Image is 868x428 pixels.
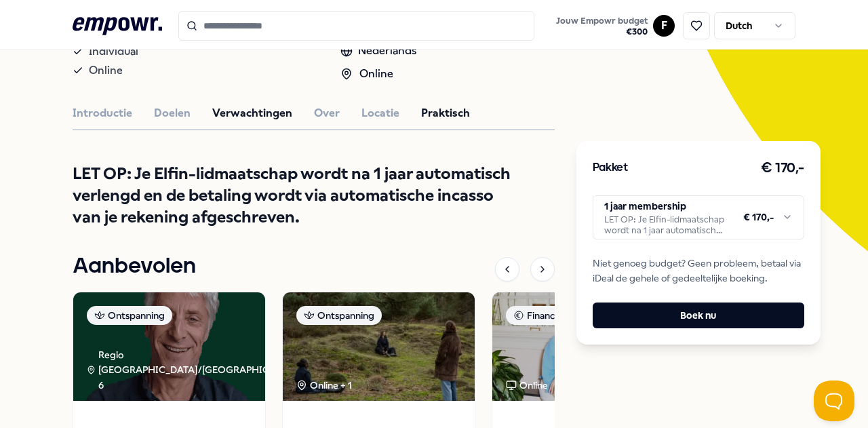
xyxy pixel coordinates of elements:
[314,104,340,122] button: Over
[653,15,675,37] button: F
[178,11,535,41] input: Search for products, categories or subcategories
[553,13,650,40] button: Jouw Empowr budget€300
[212,104,292,122] button: Verwachtingen
[761,157,804,179] h3: € 170,-
[814,381,854,421] iframe: Help Scout Beacon - Open
[492,292,684,401] img: package image
[593,159,628,177] h3: Pakket
[89,42,138,61] span: Individual
[556,26,648,37] span: € 300
[593,303,804,328] button: Boek nu
[296,378,352,393] div: Online + 1
[506,378,548,393] div: Online
[73,250,196,284] h1: Aanbevolen
[593,256,804,286] span: Niet genoeg budget? Geen probleem, betaal via iDeal de gehele of gedeeltelijke boeking.
[421,104,470,122] button: Praktisch
[73,292,265,401] img: package image
[87,306,172,325] div: Ontspanning
[340,42,416,60] div: Nederlands
[340,65,416,83] div: Online
[506,306,577,325] div: Financieel
[73,164,511,227] strong: LET OP: Je Elfin-lidmaatschap wordt na 1 jaar automatisch verlengd en de betaling wordt via autom...
[87,347,311,393] div: Regio [GEOGRAPHIC_DATA]/[GEOGRAPHIC_DATA] + 6
[551,12,653,40] a: Jouw Empowr budget€300
[296,306,382,325] div: Ontspanning
[361,104,399,122] button: Locatie
[556,16,648,26] span: Jouw Empowr budget
[154,104,191,122] button: Doelen
[283,292,475,401] img: package image
[89,61,123,80] span: Online
[73,104,132,122] button: Introductie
